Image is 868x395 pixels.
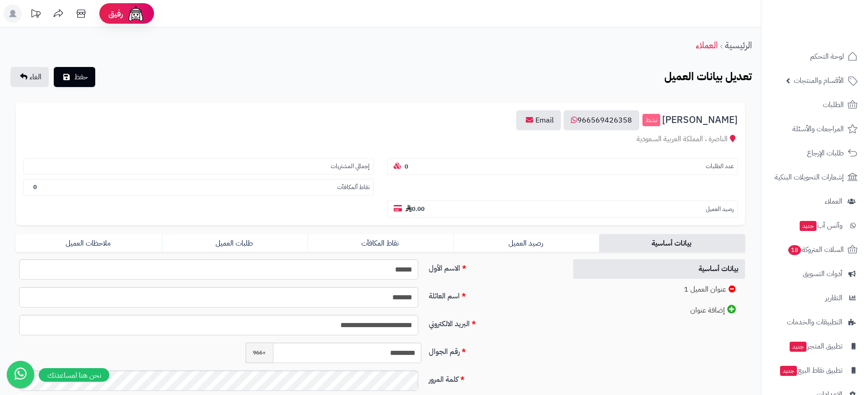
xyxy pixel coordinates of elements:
a: 966569426358 [564,110,639,130]
a: العملاء [767,190,863,212]
span: المراجعات والأسئلة [792,123,844,135]
span: لوحة التحكم [810,50,844,63]
b: 0.00 [406,205,425,213]
small: رصيد العميل [706,205,734,214]
span: الأقسام والمنتجات [794,74,844,87]
span: إشعارات التحويلات البنكية [775,171,844,184]
span: +966 [246,343,273,363]
span: حفظ [74,72,88,82]
span: طلبات الإرجاع [807,147,844,159]
a: الغاء [10,67,49,87]
span: 18 [788,245,801,255]
a: إضافة عنوان [573,300,745,320]
a: إشعارات التحويلات البنكية [767,166,863,188]
a: Email [516,110,561,130]
a: وآتس آبجديد [767,215,863,236]
a: تطبيق المتجرجديد [767,335,863,357]
a: بيانات أساسية [573,259,745,279]
small: إجمالي المشتريات [331,162,370,171]
a: تحديثات المنصة [24,5,47,25]
small: نقاط ألمكافآت [337,183,370,192]
a: نقاط المكافآت [308,234,453,252]
a: رصيد العميل [453,234,599,252]
span: جديد [790,342,806,352]
div: الناصرة ، المملكة العربية السعودية [23,134,738,144]
b: 0 [33,183,37,191]
span: رفيق [108,8,123,19]
a: لوحة التحكم [767,46,863,67]
span: تطبيق نقاط البيع [779,364,842,377]
small: نشط [642,114,660,127]
a: طلبات العميل [162,234,308,252]
label: اسم العائلة [425,287,563,302]
span: التقارير [825,292,842,304]
a: العملاء [696,38,718,52]
label: كلمة المرور [425,370,563,385]
a: التقارير [767,287,863,309]
a: عنوان العميل 1 [573,280,745,299]
span: تطبيق المتجر [789,340,842,353]
a: تطبيق نقاط البيعجديد [767,359,863,381]
a: المراجعات والأسئلة [767,118,863,140]
span: الطلبات [823,98,844,111]
label: البريد الالكتروني [425,315,563,329]
a: السلات المتروكة18 [767,239,863,261]
span: العملاء [825,195,842,208]
a: الرئيسية [725,38,752,52]
span: السلات المتروكة [787,243,844,256]
span: جديد [800,221,817,231]
label: رقم الجوال [425,343,563,357]
a: الطلبات [767,94,863,116]
span: جديد [780,366,797,376]
b: 0 [405,162,408,171]
span: وآتس آب [799,219,842,232]
a: التطبيقات والخدمات [767,311,863,333]
a: بيانات أساسية [599,234,745,252]
a: طلبات الإرجاع [767,142,863,164]
button: حفظ [54,67,95,87]
b: تعديل بيانات العميل [664,68,752,85]
label: الاسم الأول [425,259,563,274]
span: أدوات التسويق [803,267,842,280]
a: أدوات التسويق [767,263,863,285]
img: ai-face.png [127,5,145,23]
span: التطبيقات والخدمات [787,316,842,328]
span: الغاء [30,72,41,82]
a: ملاحظات العميل [16,234,162,252]
span: [PERSON_NAME] [662,115,738,125]
small: عدد الطلبات [706,162,734,171]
